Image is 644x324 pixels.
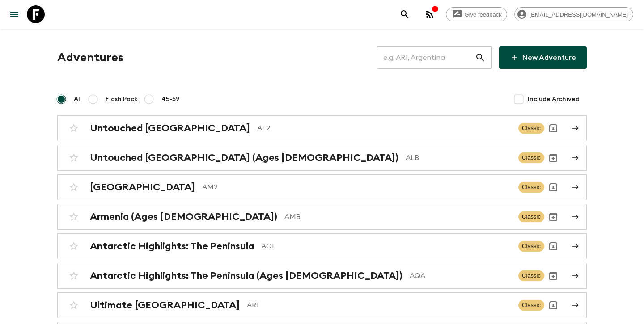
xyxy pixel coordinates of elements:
[202,182,511,193] p: AM2
[57,204,587,230] a: Armenia (Ages [DEMOGRAPHIC_DATA])AMBClassicArchive
[57,292,587,318] a: Ultimate [GEOGRAPHIC_DATA]AR1ClassicArchive
[544,149,562,167] button: Archive
[90,211,277,223] h2: Armenia (Ages [DEMOGRAPHIC_DATA])
[90,181,195,193] h2: [GEOGRAPHIC_DATA]
[161,95,180,104] span: 45-59
[57,263,587,289] a: Antarctic Highlights: The Peninsula (Ages [DEMOGRAPHIC_DATA])AQAClassicArchive
[90,122,250,134] h2: Untouched [GEOGRAPHIC_DATA]
[90,240,254,252] h2: Antarctic Highlights: The Peninsula
[499,46,587,69] a: New Adventure
[460,11,507,18] span: Give feedback
[544,237,562,255] button: Archive
[90,152,398,164] h2: Untouched [GEOGRAPHIC_DATA] (Ages [DEMOGRAPHIC_DATA])
[261,241,511,252] p: AQ1
[518,152,544,163] span: Classic
[257,123,511,134] p: AL2
[57,49,123,67] h1: Adventures
[406,152,511,163] p: ALB
[518,123,544,134] span: Classic
[57,174,587,200] a: [GEOGRAPHIC_DATA]AM2ClassicArchive
[518,270,544,281] span: Classic
[518,182,544,193] span: Classic
[544,119,562,137] button: Archive
[57,145,587,171] a: Untouched [GEOGRAPHIC_DATA] (Ages [DEMOGRAPHIC_DATA])ALBClassicArchive
[396,5,414,23] button: search adventures
[528,95,580,104] span: Include Archived
[518,211,544,222] span: Classic
[284,211,511,222] p: AMB
[514,7,633,21] div: [EMAIL_ADDRESS][DOMAIN_NAME]
[544,267,562,285] button: Archive
[5,5,23,23] button: menu
[518,300,544,311] span: Classic
[525,11,633,18] span: [EMAIL_ADDRESS][DOMAIN_NAME]
[518,241,544,252] span: Classic
[377,45,475,70] input: e.g. AR1, Argentina
[90,270,402,282] h2: Antarctic Highlights: The Peninsula (Ages [DEMOGRAPHIC_DATA])
[410,270,511,281] p: AQA
[544,178,562,196] button: Archive
[106,95,138,104] span: Flash Pack
[446,7,507,21] a: Give feedback
[74,95,82,104] span: All
[247,300,511,311] p: AR1
[57,233,587,259] a: Antarctic Highlights: The PeninsulaAQ1ClassicArchive
[90,299,240,311] h2: Ultimate [GEOGRAPHIC_DATA]
[544,208,562,226] button: Archive
[57,115,587,141] a: Untouched [GEOGRAPHIC_DATA]AL2ClassicArchive
[544,296,562,314] button: Archive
